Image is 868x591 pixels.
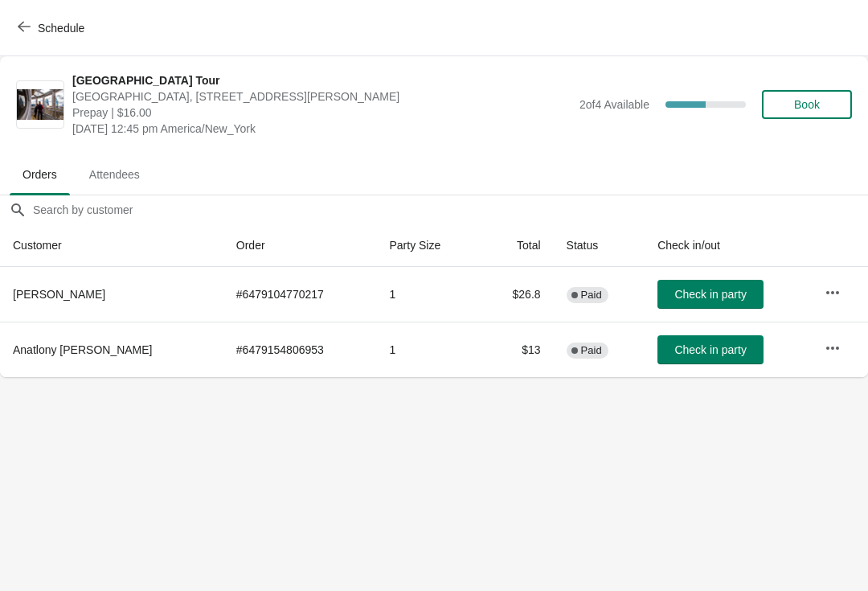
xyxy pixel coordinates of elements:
span: [GEOGRAPHIC_DATA] Tour [72,72,571,88]
span: [PERSON_NAME] [13,288,105,301]
span: Anatlony [PERSON_NAME] [13,343,153,356]
img: City Hall Tower Tour [17,89,63,121]
th: Order [223,224,377,267]
span: Attendees [76,160,153,189]
span: Book [794,98,820,111]
span: Prepay | $16.00 [72,105,571,121]
span: Paid [581,289,602,302]
button: Book [762,90,852,119]
span: [GEOGRAPHIC_DATA], [STREET_ADDRESS][PERSON_NAME] [72,88,571,105]
span: Check in party [674,343,746,356]
span: 2 of 4 Available [579,98,649,111]
span: [DATE] 12:45 pm America/New_York [72,121,571,137]
td: # 6479104770217 [223,267,377,322]
td: # 6479154806953 [223,322,377,377]
button: Schedule [8,14,97,43]
button: Check in party [657,280,764,309]
td: $13 [481,322,554,377]
button: Check in party [657,335,764,364]
th: Total [481,224,554,267]
th: Check in/out [645,224,811,267]
td: 1 [376,322,481,377]
th: Party Size [376,224,481,267]
span: Check in party [674,288,746,301]
th: Status [554,224,645,267]
td: $26.8 [481,267,554,322]
span: Orders [10,160,70,189]
td: 1 [376,267,481,322]
span: Schedule [38,22,84,35]
input: Search by customer [32,195,868,224]
span: Paid [581,344,602,357]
